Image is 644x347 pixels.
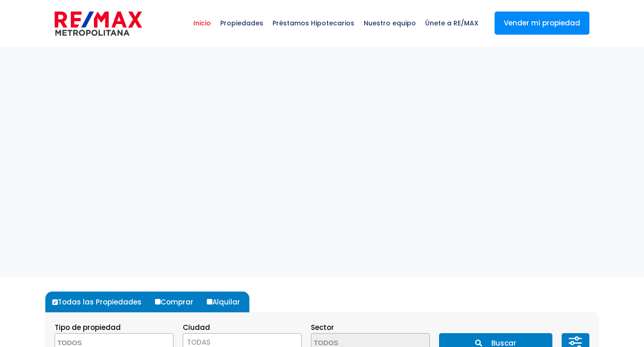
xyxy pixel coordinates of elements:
label: Todas las Propiedades [50,292,151,312]
img: remax-metropolitana-logo [55,10,142,37]
span: Inicio [189,9,216,37]
a: Vender mi propiedad [495,12,589,35]
span: Únete a RE/MAX [421,9,483,37]
input: Alquilar [207,299,212,304]
span: Ciudad [183,323,210,332]
span: Propiedades [216,9,268,37]
input: Comprar [155,299,161,304]
input: Todas las Propiedades [52,299,58,305]
label: Comprar [153,292,203,312]
span: Tipo de propiedad [55,323,121,332]
span: Préstamos Hipotecarios [268,9,359,37]
span: Nuestro equipo [359,9,421,37]
span: TODAS [187,337,211,347]
label: Alquilar [204,292,249,312]
span: Sector [311,323,334,332]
